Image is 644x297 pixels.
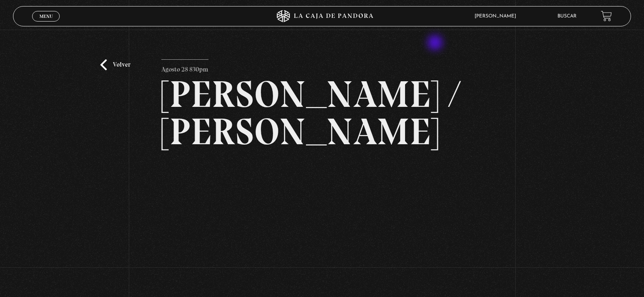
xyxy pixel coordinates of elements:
[557,14,577,19] a: Buscar
[39,14,53,19] span: Menu
[100,59,130,70] a: Volver
[471,14,524,19] span: [PERSON_NAME]
[37,20,56,26] span: Cerrar
[161,59,208,76] p: Agosto 28 830pm
[161,76,483,150] h2: [PERSON_NAME] / [PERSON_NAME]
[601,11,612,22] a: View your shopping cart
